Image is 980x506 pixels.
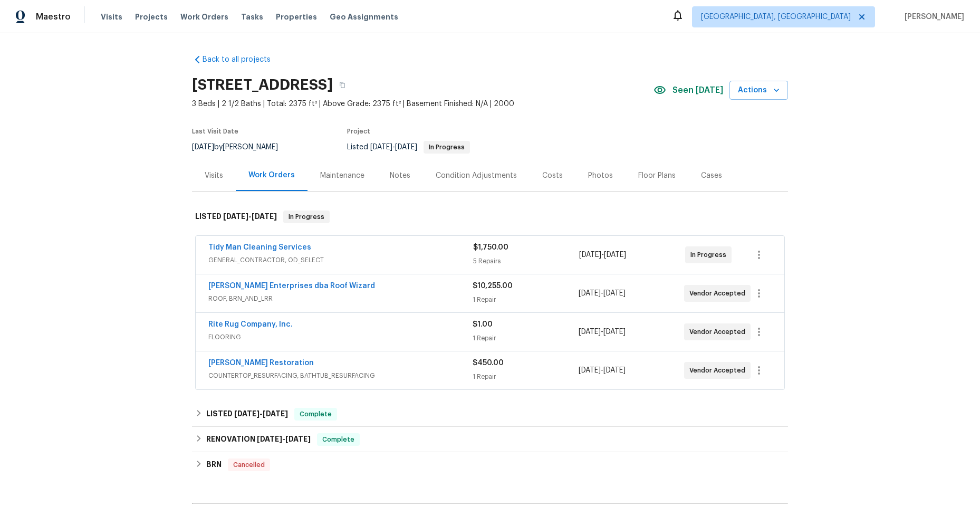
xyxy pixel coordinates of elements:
span: Geo Assignments [330,12,398,22]
span: COUNTERTOP_RESURFACING, BATHTUB_RESURFACING [208,370,473,381]
div: Photos [588,170,613,181]
span: [DATE] [234,410,260,417]
div: Work Orders [248,170,295,180]
span: - [223,213,277,220]
div: LISTED [DATE]-[DATE]Complete [192,402,788,427]
div: 5 Repairs [473,256,579,266]
span: Vendor Accepted [689,365,750,376]
div: 1 Repair [473,294,578,305]
span: [DATE] [285,435,311,443]
div: by [PERSON_NAME] [192,141,291,154]
div: LISTED [DATE]-[DATE]In Progress [192,200,788,234]
span: Complete [295,409,336,419]
span: [DATE] [192,144,214,151]
h2: [STREET_ADDRESS] [192,80,333,90]
h6: RENOVATION [206,433,311,446]
div: Floor Plans [638,170,676,181]
span: $1.00 [473,321,493,328]
span: Maestro [36,12,71,22]
span: [DATE] [395,144,417,151]
span: Seen [DATE] [672,85,723,96]
span: - [370,144,417,151]
span: Tasks [241,13,263,21]
span: 3 Beds | 2 1/2 Baths | Total: 2375 ft² | Above Grade: 2375 ft² | Basement Finished: N/A | 2000 [192,99,654,109]
span: ROOF, BRN_AND_LRR [208,293,473,304]
span: In Progress [425,144,469,150]
span: - [234,410,288,417]
h6: LISTED [206,408,288,421]
span: [DATE] [603,367,626,374]
span: Vendor Accepted [689,327,750,337]
div: RENOVATION [DATE]-[DATE]Complete [192,427,788,452]
div: Visits [205,170,223,181]
span: [DATE] [579,328,601,336]
span: Complete [318,434,359,445]
a: Tidy Man Cleaning Services [208,244,311,251]
span: - [257,435,311,443]
span: Projects [135,12,168,22]
span: [DATE] [604,251,626,259]
button: Actions [729,81,788,100]
span: [DATE] [579,367,601,374]
span: Cancelled [229,460,269,470]
span: GENERAL_CONTRACTOR, OD_SELECT [208,255,473,265]
span: In Progress [690,250,731,260]
span: $1,750.00 [473,244,508,251]
div: Notes [390,170,410,181]
a: Back to all projects [192,54,293,65]
span: - [579,327,626,337]
span: [DATE] [370,144,392,151]
span: Last Visit Date [192,128,238,135]
h6: BRN [206,459,222,471]
span: Work Orders [180,12,228,22]
span: [PERSON_NAME] [900,12,964,22]
span: [DATE] [223,213,248,220]
div: Condition Adjustments [436,170,517,181]
span: - [579,288,626,299]
div: Costs [542,170,563,181]
span: Visits [101,12,122,22]
span: $10,255.00 [473,282,513,290]
span: [GEOGRAPHIC_DATA], [GEOGRAPHIC_DATA] [701,12,851,22]
span: [DATE] [579,251,601,259]
span: $450.00 [473,359,504,367]
span: [DATE] [579,290,601,297]
span: Vendor Accepted [689,288,750,299]
span: Actions [738,84,780,97]
div: BRN Cancelled [192,452,788,478]
span: In Progress [284,212,329,222]
a: Rite Rug Company, Inc. [208,321,293,328]
span: [DATE] [603,290,626,297]
div: Maintenance [320,170,364,181]
span: - [579,250,626,260]
span: Listed [347,144,470,151]
span: FLOORING [208,332,473,342]
span: [DATE] [603,328,626,336]
span: Properties [276,12,317,22]
a: [PERSON_NAME] Restoration [208,359,314,367]
a: [PERSON_NAME] Enterprises dba Roof Wizard [208,282,375,290]
div: Cases [701,170,722,181]
button: Copy Address [333,75,352,94]
span: [DATE] [263,410,288,417]
span: Project [347,128,370,135]
span: [DATE] [252,213,277,220]
span: [DATE] [257,435,282,443]
h6: LISTED [195,211,277,223]
span: - [579,365,626,376]
div: 1 Repair [473,371,578,382]
div: 1 Repair [473,333,578,343]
